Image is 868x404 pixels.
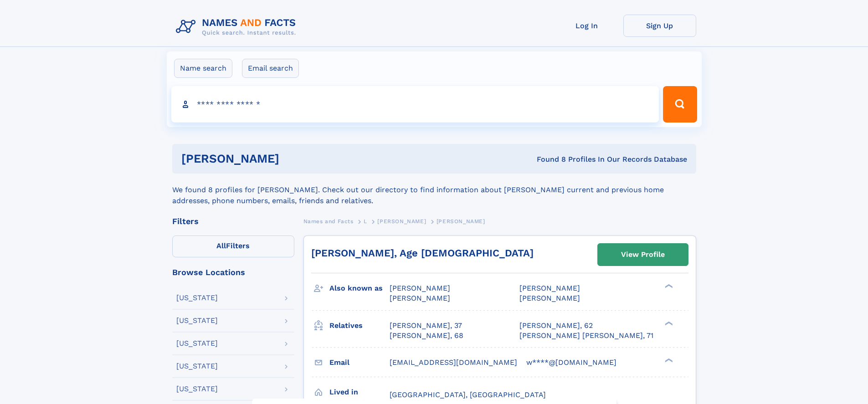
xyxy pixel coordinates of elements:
a: [PERSON_NAME], Age [DEMOGRAPHIC_DATA] [311,247,534,259]
a: View Profile [598,244,688,266]
div: Browse Locations [172,268,294,276]
a: [PERSON_NAME], 68 [390,331,463,341]
div: [US_STATE] [176,340,218,347]
div: [US_STATE] [176,363,218,370]
span: [PERSON_NAME] [390,294,450,302]
span: [EMAIL_ADDRESS][DOMAIN_NAME] [390,358,517,367]
label: Filters [172,235,294,257]
div: View Profile [621,244,665,265]
div: Filters [172,217,294,225]
div: ❯ [663,320,673,326]
a: [PERSON_NAME] [PERSON_NAME], 71 [519,331,653,341]
h3: Email [329,355,390,370]
h3: Lived in [329,384,390,400]
span: [PERSON_NAME] [437,218,485,225]
a: L [364,215,367,227]
span: All [216,241,226,250]
h3: Relatives [329,318,390,333]
div: Found 8 Profiles In Our Records Database [408,154,687,164]
span: [PERSON_NAME] [377,218,426,225]
div: [US_STATE] [176,385,218,393]
button: Search Button [663,86,697,123]
a: [PERSON_NAME], 37 [390,321,462,331]
a: [PERSON_NAME], 62 [519,321,593,331]
div: We found 8 profiles for [PERSON_NAME]. Check out our directory to find information about [PERSON_... [172,174,696,206]
label: Name search [174,59,232,78]
div: ❯ [663,357,673,363]
a: Names and Facts [303,215,354,227]
span: L [364,218,367,225]
span: [PERSON_NAME] [390,284,450,292]
a: Log In [550,15,623,37]
a: Sign Up [623,15,696,37]
div: ❯ [663,283,673,289]
label: Email search [242,59,299,78]
a: [PERSON_NAME] [377,215,426,227]
div: [US_STATE] [176,294,218,302]
h1: [PERSON_NAME] [181,153,408,164]
div: [US_STATE] [176,317,218,324]
h3: Also known as [329,281,390,296]
span: [PERSON_NAME] [519,294,580,302]
span: [GEOGRAPHIC_DATA], [GEOGRAPHIC_DATA] [390,390,546,399]
img: Logo Names and Facts [172,15,303,39]
input: search input [171,86,659,123]
span: [PERSON_NAME] [519,284,580,292]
